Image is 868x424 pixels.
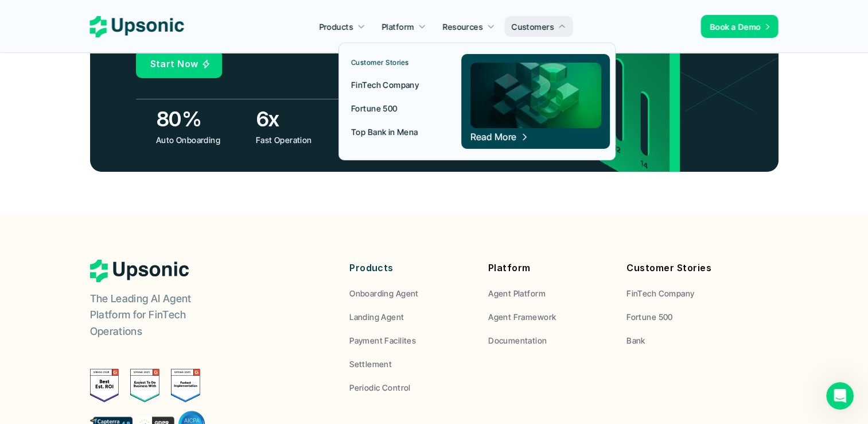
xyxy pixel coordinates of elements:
a: Onboarding Agent [349,287,471,299]
a: Products [312,16,372,37]
p: Periodic Control [349,381,411,394]
p: Documentation [488,334,547,346]
p: Resources [443,21,483,33]
p: FinTech Company [351,79,419,91]
a: Periodic Control [349,381,471,394]
p: Customer Stories [626,260,748,276]
p: Fortune 500 [626,311,673,323]
p: Agent Platform [488,287,546,299]
p: Top Bank in Mena [351,126,418,138]
p: Settlement [349,358,392,370]
a: FinTech Company [344,74,441,95]
p: Platform [382,21,414,33]
p: Products [319,21,353,33]
p: Auto Onboarding [156,134,247,146]
p: Landing Agent [349,311,404,323]
a: Payment Facilites [349,334,471,346]
p: Onboarding Agent [349,287,419,299]
a: Documentation [488,334,610,346]
p: Fast Operation [256,134,347,146]
p: Payment Facilites [349,334,416,346]
h3: 6x [256,105,350,133]
p: Fortune 500 [351,102,398,114]
p: The Leading AI Agent Platform for FinTech Operations [90,291,233,340]
a: Top Bank in Mena [344,121,441,142]
p: Bank [626,334,645,346]
p: Customers [512,21,554,33]
a: Book a Demo [701,15,779,38]
p: Agent Framework [488,311,556,323]
a: Read More [461,54,610,149]
p: FinTech Company [626,287,694,299]
p: Products [349,260,471,276]
p: Start Now [150,56,198,72]
span: Read More [470,132,528,142]
p: Customer Stories [351,59,409,67]
a: Fortune 500 [344,98,441,118]
a: Landing Agent [349,311,471,323]
iframe: Intercom live chat [826,382,854,410]
p: Read More [470,136,516,138]
p: Platform [488,260,610,276]
p: Book a Demo [710,21,761,33]
h3: 80% [156,105,250,133]
a: Settlement [349,358,471,370]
